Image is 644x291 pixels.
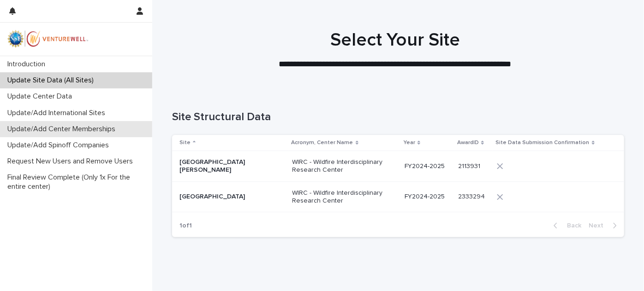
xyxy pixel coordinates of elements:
[4,157,140,166] p: Request New Users and Remove Users
[172,215,199,237] p: 1 of 1
[405,163,451,170] p: FY2024-2025
[172,111,624,124] h1: Site Structural Data
[292,189,385,205] p: WIRC - Wildfire Interdisciplinary Research Center
[589,222,609,229] span: Next
[405,193,451,201] p: FY2024-2025
[404,138,415,148] p: Year
[292,138,353,148] p: Acronym, Center Name
[585,221,624,230] button: Next
[179,193,272,201] p: [GEOGRAPHIC_DATA]
[4,141,116,150] p: Update/Add Spinoff Companies
[496,138,590,148] p: Site Data Submission Confirmation
[4,173,152,191] p: Final Review Complete (Only 1x For the entire center)
[561,222,581,229] span: Back
[4,125,123,134] p: Update/Add Center Memberships
[292,158,385,174] p: WIRC - Wildfire Interdisciplinary Research Center
[179,158,272,174] p: [GEOGRAPHIC_DATA][PERSON_NAME]
[172,181,624,212] tr: [GEOGRAPHIC_DATA]WIRC - Wildfire Interdisciplinary Research CenterFY2024-202523332942333294
[4,60,53,69] p: Introduction
[179,138,191,148] p: Site
[7,30,89,48] img: mWhVGmOKROS2pZaMU8FQ
[4,109,113,117] p: Update/Add International Sites
[457,138,479,148] p: AwardID
[169,29,621,51] h1: Select Your Site
[458,191,487,201] p: 2333294
[458,161,482,170] p: 2113931
[4,76,101,85] p: Update Site Data (All Sites)
[4,92,79,101] p: Update Center Data
[546,221,585,230] button: Back
[172,151,624,182] tr: [GEOGRAPHIC_DATA][PERSON_NAME]WIRC - Wildfire Interdisciplinary Research CenterFY2024-20252113931...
